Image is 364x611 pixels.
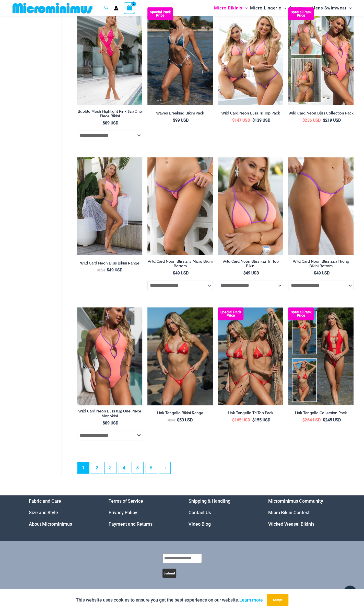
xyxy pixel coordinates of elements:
[91,462,103,474] a: Page 2
[289,2,303,15] span: Outers
[109,498,143,504] a: Terms of Service
[302,118,305,123] span: $
[268,495,335,530] nav: Menu
[173,118,175,123] span: $
[249,2,288,15] a: Micro LingerieMenu ToggleMenu Toggle
[189,521,211,527] a: Video Blog
[147,411,213,416] h2: Link Tangello Bikini Range
[239,597,263,602] a: Learn more
[76,596,263,604] p: This website uses cookies to ensure you get the best experience on our website.
[218,111,283,116] h2: Wild Card Neon Bliss Tri Top Pack
[103,421,118,425] bdi: 89 USD
[288,411,354,417] a: Link Tangello Collection Pack
[173,271,189,275] bdi: 49 USD
[77,7,143,105] a: Bubble Mesh Highlight Pink 819 One Piece 01Bubble Mesh Highlight Pink 819 One Piece 03Bubble Mesh...
[132,462,143,474] a: Page 5
[288,259,354,271] a: Wild Card Neon Bliss 449 Thong Bikini Bottom
[77,261,143,268] a: Wild Card Neon Bliss Bikini Range
[252,418,270,422] bdi: 155 USD
[310,2,353,15] a: Mens SwimwearMenu ToggleMenu Toggle
[77,307,143,405] img: Wild Card Neon Bliss 819 One Piece 04
[147,259,213,271] a: Wild Card Neon Bliss 457 Micro Bikini Bottom
[232,118,250,123] bdi: 147 USD
[77,109,143,119] h2: Bubble Mesh Highlight Pink 819 One Piece Bikini
[189,510,211,515] a: Contact Us
[77,409,143,418] h2: Wild Card Neon Bliss 819 One Piece Monokini
[268,498,323,504] a: Microminimus Community
[77,7,143,105] img: Bubble Mesh Highlight Pink 819 One Piece 01
[243,271,259,275] bdi: 49 USD
[213,2,249,15] a: Micro BikinisMenu ToggleMenu Toggle
[252,118,270,123] bdi: 139 USD
[288,307,354,405] img: Collection Pack
[252,418,255,422] span: $
[288,7,354,105] img: Collection Pack (7)
[288,7,354,105] a: Collection Pack (7) Collection Pack B (1)Collection Pack B (1)
[268,521,314,527] a: Wicked Weasel Bikinis
[103,421,105,425] span: $
[77,109,143,121] a: Bubble Mesh Highlight Pink 819 One Piece Bikini
[243,271,246,275] span: $
[77,307,143,405] a: Wild Card Neon Bliss 819 One Piece 04Wild Card Neon Bliss 819 One Piece 05Wild Card Neon Bliss 81...
[77,261,143,266] h2: Wild Card Neon Bliss Bikini Range
[288,2,310,15] a: OutersMenu ToggleMenu Toggle
[189,495,256,530] aside: Footer Widget 3
[189,495,256,530] nav: Menu
[77,409,143,420] a: Wild Card Neon Bliss 819 One Piece Monokini
[162,569,176,578] button: Submit
[168,419,176,422] span: From:
[218,411,283,416] h2: Link Tangello Tri Top Pack
[250,2,281,15] span: Micro Lingerie
[177,418,179,422] span: $
[232,118,234,123] span: $
[288,307,354,405] a: Collection Pack Collection Pack BCollection Pack B
[159,462,170,474] a: →
[288,157,354,255] a: Wild Card Neon Bliss 449 Thong 01Wild Card Neon Bliss 449 Thong 02Wild Card Neon Bliss 449 Thong 02
[104,5,109,11] a: Search icon link
[323,118,340,123] bdi: 219 USD
[218,310,243,317] b: Special Pack Price
[218,411,283,417] a: Link Tangello Tri Top Pack
[314,271,329,275] bdi: 49 USD
[109,510,137,515] a: Privacy Policy
[232,418,234,422] span: $
[77,157,143,255] img: Wild Card Neon Bliss 312 Top 01
[267,594,288,606] button: Accept
[29,498,61,504] a: Fabric and Care
[214,2,242,15] span: Micro Bikinis
[29,521,72,527] a: About Microminimus
[303,2,309,15] span: Menu Toggle
[218,259,283,269] h2: Wild Card Neon Bliss 312 Tri Top Bikini
[288,111,354,116] h2: Wild Card Neon Bliss Collection Pack
[147,259,213,269] h2: Wild Card Neon Bliss 457 Micro Bikini Bottom
[147,7,213,105] img: Waves Breaking Ocean 312 Top 456 Bottom 08
[242,2,248,15] span: Menu Toggle
[288,157,354,255] img: Wild Card Neon Bliss 449 Thong 01
[288,259,354,269] h2: Wild Card Neon Bliss 449 Thong Bikini Bottom
[218,307,283,405] a: Bikini Pack Bikini Pack BBikini Pack B
[10,2,95,14] img: MM SHOP LOGO FLAT
[77,157,143,255] a: Wild Card Neon Bliss 312 Top 01Wild Card Neon Bliss 819 One Piece St Martin 5996 Sarong 04Wild Ca...
[311,2,346,15] span: Mens Swimwear
[103,121,118,125] bdi: 89 USD
[147,157,213,255] img: Wild Card Neon Bliss 312 Top 457 Micro 04
[109,521,152,527] a: Payment and Returns
[323,418,340,422] bdi: 245 USD
[268,495,335,530] aside: Footer Widget 4
[97,269,105,272] span: From:
[281,2,286,15] span: Menu Toggle
[218,259,283,271] a: Wild Card Neon Bliss 312 Tri Top Bikini
[288,111,354,118] a: Wild Card Neon Bliss Collection Pack
[147,411,213,417] a: Link Tangello Bikini Range
[314,271,316,275] span: $
[147,7,213,105] a: Waves Breaking Ocean 312 Top 456 Bottom 08 Waves Breaking Ocean 312 Top 456 Bottom 04Waves Breaki...
[103,121,105,125] span: $
[302,118,320,123] bdi: 236 USD
[147,10,173,17] b: Special Pack Price
[29,495,96,530] aside: Footer Widget 1
[29,510,58,515] a: Size and Style
[118,462,130,474] a: Page 4
[107,268,122,272] bdi: 49 USD
[323,418,325,422] span: $
[302,418,320,422] bdi: 264 USD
